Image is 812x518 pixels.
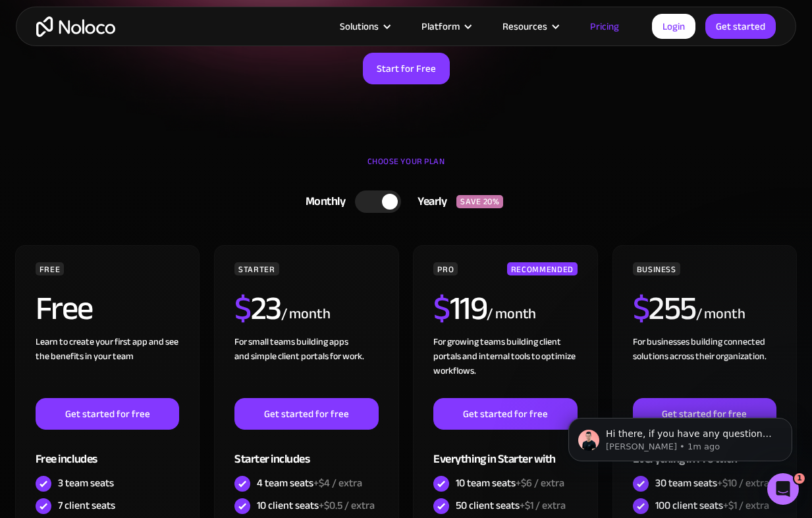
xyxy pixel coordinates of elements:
[574,18,636,35] a: Pricing
[549,390,812,482] iframe: Intercom notifications message
[257,498,375,513] div: 10 client seats
[36,430,180,473] div: Free includes
[705,14,776,39] a: Get started
[655,476,769,490] div: 30 team seats
[401,192,456,212] div: Yearly
[323,18,405,35] div: Solutions
[717,473,769,493] span: +$10 / extra
[723,496,769,515] span: +$1 / extra
[234,277,251,339] span: $
[655,498,769,513] div: 100 client seats
[257,476,362,490] div: 4 team seats
[405,18,486,35] div: Platform
[281,304,331,325] div: / month
[456,498,566,513] div: 50 client seats
[13,152,799,185] div: CHOOSE YOUR PLAN
[433,398,578,430] a: Get started for free
[633,292,696,325] h2: 255
[486,18,574,35] div: Resources
[456,195,503,208] div: SAVE 20%
[487,304,536,325] div: / month
[433,335,578,398] div: For growing teams building client portals and internal tools to optimize workflows.
[36,262,65,275] div: FREE
[433,430,578,473] div: Everything in Starter with
[633,335,777,398] div: For businesses building connected solutions across their organization. ‍
[58,498,115,513] div: 7 client seats
[363,53,450,84] a: Start for Free
[319,496,375,515] span: +$0.5 / extra
[516,473,564,493] span: +$6 / extra
[767,473,799,505] iframe: Intercom live chat
[340,18,379,35] div: Solutions
[234,430,379,473] div: Starter includes
[36,398,180,430] a: Get started for free
[456,476,564,490] div: 10 team seats
[234,335,379,398] div: For small teams building apps and simple client portals for work. ‍
[433,292,487,325] h2: 119
[234,292,281,325] h2: 23
[58,476,114,490] div: 3 team seats
[520,496,566,515] span: +$1 / extra
[696,304,745,325] div: / month
[234,262,279,275] div: STARTER
[421,18,460,35] div: Platform
[234,398,379,430] a: Get started for free
[633,262,680,275] div: BUSINESS
[633,277,649,339] span: $
[36,335,180,398] div: Learn to create your first app and see the benefits in your team ‍
[36,292,93,325] h2: Free
[433,262,458,275] div: PRO
[507,262,578,275] div: RECOMMENDED
[313,473,362,493] span: +$4 / extra
[502,18,547,35] div: Resources
[36,16,115,37] a: home
[652,14,695,39] a: Login
[289,192,356,212] div: Monthly
[794,473,805,484] span: 1
[433,277,450,339] span: $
